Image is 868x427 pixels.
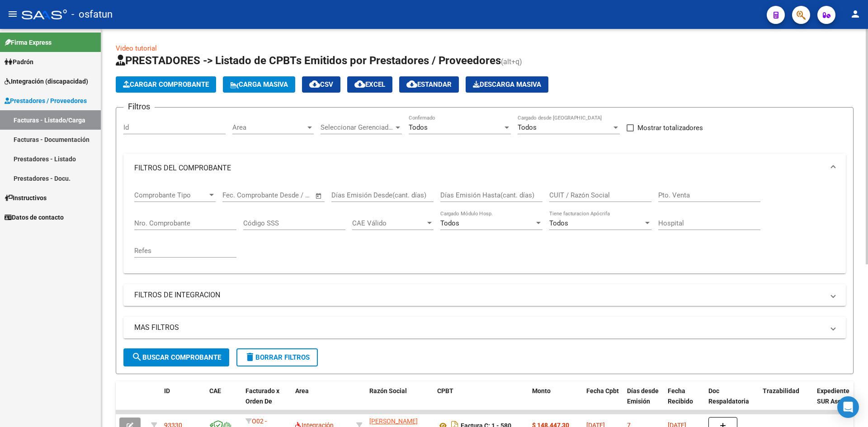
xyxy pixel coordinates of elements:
[245,353,310,361] span: Borrar Filtros
[134,163,824,173] mat-panel-title: FILTROS DEL COMPROBANTE
[5,76,88,86] span: Integración (discapacidad)
[123,284,846,306] mat-expansion-panel-header: FILTROS DE INTEGRACION
[409,123,428,131] span: Todos
[309,79,320,89] mat-icon: cloud_download
[549,219,568,227] span: Todos
[437,387,453,394] span: CPBT
[134,323,824,333] mat-panel-title: MAS FILTROS
[164,387,170,394] span: ID
[705,381,759,421] datatable-header-cell: Doc Respaldatoria
[466,76,548,93] app-download-masive: Descarga masiva de comprobantes (adjuntos)
[230,80,288,89] span: Carga Masiva
[668,387,693,405] span: Fecha Recibido
[708,387,749,405] span: Doc Respaldatoria
[817,387,857,405] span: Expediente SUR Asociado
[440,219,459,227] span: Todos
[245,352,255,362] mat-icon: delete
[116,54,501,67] span: PRESTADORES -> Listado de CPBTs Emitidos por Prestadores / Proveedores
[434,381,528,421] datatable-header-cell: CPBT
[7,9,18,19] mat-icon: menu
[134,191,208,199] span: Comprobante Tipo
[5,38,52,47] span: Firma Express
[309,80,333,89] span: CSV
[850,9,861,19] mat-icon: person
[242,381,292,421] datatable-header-cell: Facturado x Orden De
[406,80,452,89] span: Estandar
[132,352,142,362] mat-icon: search
[837,396,859,418] div: Open Intercom Messenger
[347,76,392,93] button: EXCEL
[354,80,385,89] span: EXCEL
[473,80,541,89] span: Descarga Masiva
[123,154,846,183] mat-expansion-panel-header: FILTROS DEL COMPROBANTE
[123,183,846,273] div: FILTROS DEL COMPROBANTE
[5,57,33,67] span: Padrón
[623,381,664,421] datatable-header-cell: Días desde Emisión
[232,123,306,131] span: Area
[160,381,206,421] datatable-header-cell: ID
[302,76,340,93] button: CSV
[292,381,353,421] datatable-header-cell: Area
[354,79,365,89] mat-icon: cloud_download
[314,191,324,201] button: Open calendar
[399,76,459,93] button: Estandar
[5,212,64,222] span: Datos de contacto
[583,381,623,421] datatable-header-cell: Fecha Cpbt
[123,80,209,89] span: Cargar Comprobante
[532,387,551,394] span: Monto
[209,387,221,394] span: CAE
[813,381,863,421] datatable-header-cell: Expediente SUR Asociado
[586,387,619,394] span: Fecha Cpbt
[501,57,522,66] span: (alt+q)
[5,96,87,106] span: Prestadores / Proveedores
[528,381,583,421] datatable-header-cell: Monto
[206,381,242,421] datatable-header-cell: CAE
[664,381,705,421] datatable-header-cell: Fecha Recibido
[123,317,846,338] mat-expansion-panel-header: MAS FILTROS
[763,387,799,394] span: Trazabilidad
[223,76,295,93] button: Carga Masiva
[366,381,434,421] datatable-header-cell: Razón Social
[236,348,318,366] button: Borrar Filtros
[637,122,703,133] span: Mostrar totalizadores
[123,348,229,366] button: Buscar Comprobante
[134,290,824,300] mat-panel-title: FILTROS DE INTEGRACION
[295,387,309,394] span: Area
[132,353,221,361] span: Buscar Comprobante
[245,387,279,405] span: Facturado x Orden De
[369,387,407,394] span: Razón Social
[71,5,113,24] span: - osfatun
[406,79,417,89] mat-icon: cloud_download
[116,44,157,52] a: Video tutorial
[5,193,47,203] span: Instructivos
[627,387,659,405] span: Días desde Emisión
[222,191,252,199] input: Start date
[759,381,813,421] datatable-header-cell: Trazabilidad
[321,123,394,131] span: Seleccionar Gerenciador
[260,191,304,199] input: End date
[352,219,425,227] span: CAE Válido
[466,76,548,93] button: Descarga Masiva
[116,76,216,93] button: Cargar Comprobante
[123,100,155,113] h3: Filtros
[518,123,537,131] span: Todos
